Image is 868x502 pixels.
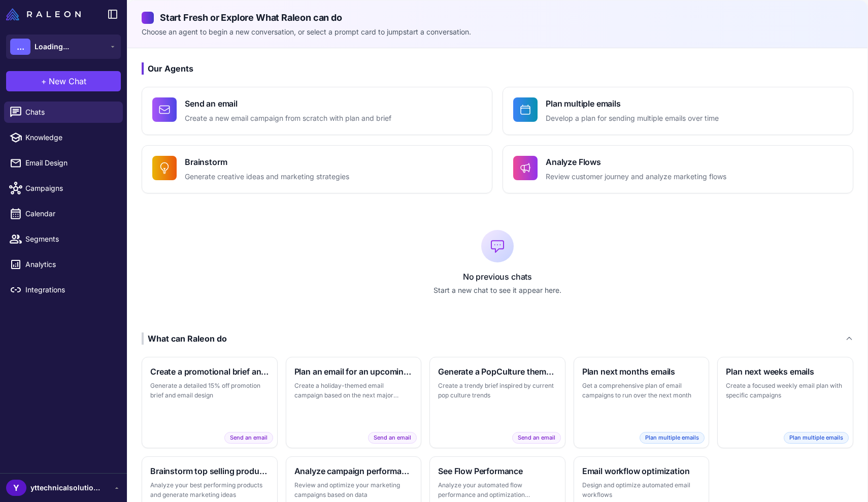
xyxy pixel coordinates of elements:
button: ...Loading... [6,35,121,59]
button: Create a promotional brief and emailGenerate a detailed 15% off promotion brief and email designS... [142,357,278,448]
p: No previous chats [142,271,853,283]
h3: Create a promotional brief and email [150,365,269,378]
span: Campaigns [25,183,115,194]
div: What can Raleon do [142,332,227,345]
a: Campaigns [4,178,123,199]
p: Create a trendy brief inspired by current pop culture trends [438,381,557,400]
button: Generate a PopCulture themed briefCreate a trendy brief inspired by current pop culture trendsSen... [429,357,565,448]
h4: Brainstorm [185,156,349,168]
a: Chats [4,102,123,123]
span: + [41,75,47,87]
span: Send an email [224,432,273,444]
span: Integrations [25,284,115,295]
button: BrainstormGenerate creative ideas and marketing strategies [142,145,492,193]
h3: See Flow Performance [438,465,557,477]
h3: Generate a PopCulture themed brief [438,365,557,378]
button: Plan next weeks emailsCreate a focused weekly email plan with specific campaignsPlan multiple emails [717,357,853,448]
h3: Plan next weeks emails [726,365,845,378]
p: Create a focused weekly email plan with specific campaigns [726,381,845,400]
button: Plan next months emailsGet a comprehensive plan of email campaigns to run over the next monthPlan... [574,357,710,448]
span: Calendar [25,208,115,219]
img: Raleon Logo [6,8,81,20]
p: Design and optimize automated email workflows [582,480,701,500]
a: Segments [4,228,123,250]
p: Choose an agent to begin a new conversation, or select a prompt card to jumpstart a conversation. [142,26,853,38]
span: Email Design [25,157,115,169]
span: Knowledge [25,132,115,143]
span: Plan multiple emails [640,432,705,444]
p: Analyze your best performing products and generate marketing ideas [150,480,269,500]
a: Integrations [4,279,123,300]
span: New Chat [49,75,86,87]
button: +New Chat [6,71,121,91]
div: ... [10,39,30,55]
p: Create a holiday-themed email campaign based on the next major holiday [294,381,413,400]
h3: Our Agents [142,62,853,75]
h3: Analyze campaign performance [294,465,413,477]
button: Analyze FlowsReview customer journey and analyze marketing flows [503,145,853,193]
h2: Start Fresh or Explore What Raleon can do [142,11,853,24]
p: Start a new chat to see it appear here. [142,285,853,296]
h4: Analyze Flows [546,156,726,168]
button: Plan multiple emailsDevelop a plan for sending multiple emails over time [503,87,853,135]
h4: Send an email [185,97,391,110]
a: Knowledge [4,127,123,148]
h3: Plan next months emails [582,365,701,378]
p: Develop a plan for sending multiple emails over time [546,113,719,124]
a: Raleon Logo [6,8,85,20]
span: Loading... [35,41,69,52]
h4: Plan multiple emails [546,97,719,110]
a: Email Design [4,152,123,174]
span: Segments [25,233,115,245]
a: Calendar [4,203,123,224]
div: Y [6,480,26,496]
p: Review and optimize your marketing campaigns based on data [294,480,413,500]
p: Generate creative ideas and marketing strategies [185,171,349,183]
span: Plan multiple emails [784,432,849,444]
p: Review customer journey and analyze marketing flows [546,171,726,183]
span: Analytics [25,259,115,270]
h3: Email workflow optimization [582,465,701,477]
h3: Plan an email for an upcoming holiday [294,365,413,378]
button: Plan an email for an upcoming holidayCreate a holiday-themed email campaign based on the next maj... [286,357,422,448]
span: Send an email [512,432,561,444]
span: Chats [25,107,115,118]
p: Analyze your automated flow performance and optimization opportunities [438,480,557,500]
p: Get a comprehensive plan of email campaigns to run over the next month [582,381,701,400]
span: Send an email [368,432,417,444]
h3: Brainstorm top selling products [150,465,269,477]
p: Generate a detailed 15% off promotion brief and email design [150,381,269,400]
p: Create a new email campaign from scratch with plan and brief [185,113,391,124]
button: Send an emailCreate a new email campaign from scratch with plan and brief [142,87,492,135]
a: Analytics [4,254,123,275]
span: yttechnicalsolutions [30,482,102,493]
